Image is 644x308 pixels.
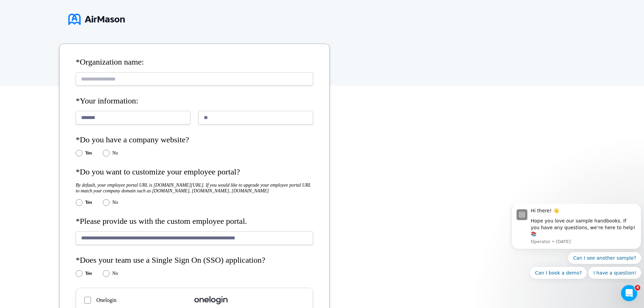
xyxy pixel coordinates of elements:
h5: By default, your employee portal URL is [DOMAIN_NAME][URL]. If you would like to upgrade your emp... [76,182,313,194]
h4: *Your information: [76,96,313,106]
div: Hope you love our sample handbooks. If you have any questions, we’re here to help! 📚 [22,14,127,34]
img: Profile image for Operator [8,5,19,16]
label: Yes [85,271,92,276]
div: Message content [22,4,127,33]
label: Yes [85,150,92,156]
h4: *Does your team use a Single Sign On (SSO) application? [76,256,313,265]
button: Quick reply: Can I book a demo? [21,63,78,75]
input: Onelogin [84,297,91,304]
button: Quick reply: Can I see another sample? [59,48,133,60]
p: Message from Operator, sent 11w ago [22,35,127,41]
img: Onelogin [194,296,228,304]
h4: *Organization name: [76,57,313,67]
iframe: Intercom live chat [621,285,637,301]
h4: *Please provide us with the custom employee portal. [76,217,313,226]
label: No [112,271,118,276]
h4: *Do you have a company website? [76,135,313,145]
div: Hi there! 👋 [22,4,127,10]
span: Onelogin [96,297,117,303]
div: Quick reply options [3,48,133,75]
iframe: Intercom notifications message [509,204,644,283]
img: logo [68,11,125,28]
label: Yes [85,200,92,205]
button: Quick reply: I have a question! [79,63,133,75]
label: No [112,200,118,205]
h4: *Do you want to customize your employee portal? [76,167,313,177]
span: 4 [635,285,640,290]
label: No [112,150,118,156]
